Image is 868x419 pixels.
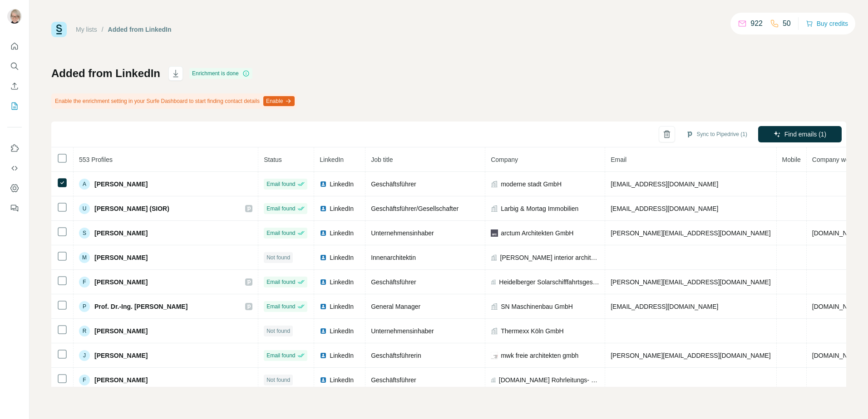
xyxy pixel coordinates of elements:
[266,327,290,335] span: Not found
[51,93,296,109] div: Enable the enrichment setting in your Surfe Dashboard to start finding contact details
[264,156,282,163] span: Status
[501,180,562,189] span: moderne stadt GmbH
[806,17,848,30] button: Buy credits
[680,127,754,141] button: Sync to Pipedrive (1)
[783,18,791,29] p: 50
[94,326,148,336] span: [PERSON_NAME]
[94,351,148,360] span: [PERSON_NAME]
[320,156,344,163] span: LinkedIn
[330,302,354,311] span: LinkedIn
[782,156,801,163] span: Mobile
[330,180,354,189] span: LinkedIn
[371,376,416,384] span: Geschäftsführer
[758,126,842,142] button: Find emails (1)
[750,18,763,29] p: 922
[266,205,295,213] span: Email found
[812,229,863,237] span: [DOMAIN_NAME]
[94,180,148,189] span: [PERSON_NAME]
[79,156,113,163] span: 553 Profiles
[189,68,252,79] div: Enrichment is done
[94,204,169,213] span: [PERSON_NAME] (SIOR)
[611,352,770,359] span: [PERSON_NAME][EMAIL_ADDRESS][DOMAIN_NAME]
[94,302,187,311] span: Prof. Dr.-Ing. [PERSON_NAME]
[7,9,22,24] img: Avatar
[266,278,295,286] span: Email found
[330,278,354,287] span: LinkedIn
[812,303,863,310] span: [DOMAIN_NAME]
[79,228,90,239] div: S
[611,180,718,188] span: [EMAIL_ADDRESS][DOMAIN_NAME]
[320,254,327,261] img: LinkedIn logo
[320,278,327,286] img: LinkedIn logo
[611,303,718,310] span: [EMAIL_ADDRESS][DOMAIN_NAME]
[7,78,22,94] button: Enrich CSV
[320,352,327,359] img: LinkedIn logo
[501,326,563,336] span: Thermexx Köln GmbH
[371,180,416,188] span: Geschäftsführer
[7,200,22,216] button: Feedback
[320,303,327,310] img: LinkedIn logo
[611,229,770,237] span: [PERSON_NAME][EMAIL_ADDRESS][DOMAIN_NAME]
[79,350,90,361] div: J
[501,229,573,238] span: arctum Architekten GmbH
[330,204,354,213] span: LinkedIn
[79,301,90,312] div: P
[812,352,863,359] span: [DOMAIN_NAME]
[266,376,290,384] span: Not found
[320,327,327,335] img: LinkedIn logo
[371,327,434,335] span: Unternehmensinhaber
[320,376,327,384] img: LinkedIn logo
[611,278,770,286] span: [PERSON_NAME][EMAIL_ADDRESS][DOMAIN_NAME]
[51,22,67,37] img: Surfe Logo
[76,26,97,33] a: My lists
[266,253,290,262] span: Not found
[266,229,295,237] span: Email found
[94,229,148,238] span: [PERSON_NAME]
[7,98,22,114] button: My lists
[320,180,327,188] img: LinkedIn logo
[7,140,22,156] button: Use Surfe on LinkedIn
[330,326,354,336] span: LinkedIn
[501,302,573,311] span: SN Maschinenbau GmbH
[500,253,600,262] span: [PERSON_NAME] interior architecture.
[611,156,626,163] span: Email
[79,326,90,336] div: R
[79,375,90,385] div: F
[330,375,354,385] span: LinkedIn
[320,229,327,237] img: LinkedIn logo
[491,156,518,163] span: Company
[501,351,578,360] span: mwk freie architekten gmbh
[491,352,498,359] img: company-logo
[330,351,354,360] span: LinkedIn
[371,278,416,286] span: Geschäftsführer
[79,203,90,214] div: U
[371,254,416,261] span: Innenarchitektin
[371,352,421,359] span: Geschäftsführerin
[371,205,459,212] span: Geschäftsführer/Gesellschafter
[501,204,578,213] span: Larbig & Mortag Immobilien
[330,229,354,238] span: LinkedIn
[812,156,863,163] span: Company website
[263,96,295,106] button: Enable
[371,303,420,310] span: General Manager
[266,180,295,188] span: Email found
[499,375,599,385] span: [DOMAIN_NAME] Rohrleitungs- und Anlagenbau
[7,160,22,176] button: Use Surfe API
[7,180,22,196] button: Dashboard
[330,253,354,262] span: LinkedIn
[266,302,295,311] span: Email found
[611,205,718,212] span: [EMAIL_ADDRESS][DOMAIN_NAME]
[371,156,393,163] span: Job title
[94,278,148,287] span: [PERSON_NAME]
[371,229,434,237] span: Unternehmensinhaber
[320,205,327,212] img: LinkedIn logo
[79,179,90,190] div: A
[266,351,295,360] span: Email found
[784,130,827,139] span: Find emails (1)
[108,25,172,34] div: Added from LinkedIn
[79,252,90,263] div: M
[7,58,22,74] button: Search
[102,25,104,34] li: /
[94,253,148,262] span: [PERSON_NAME]
[7,38,22,54] button: Quick start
